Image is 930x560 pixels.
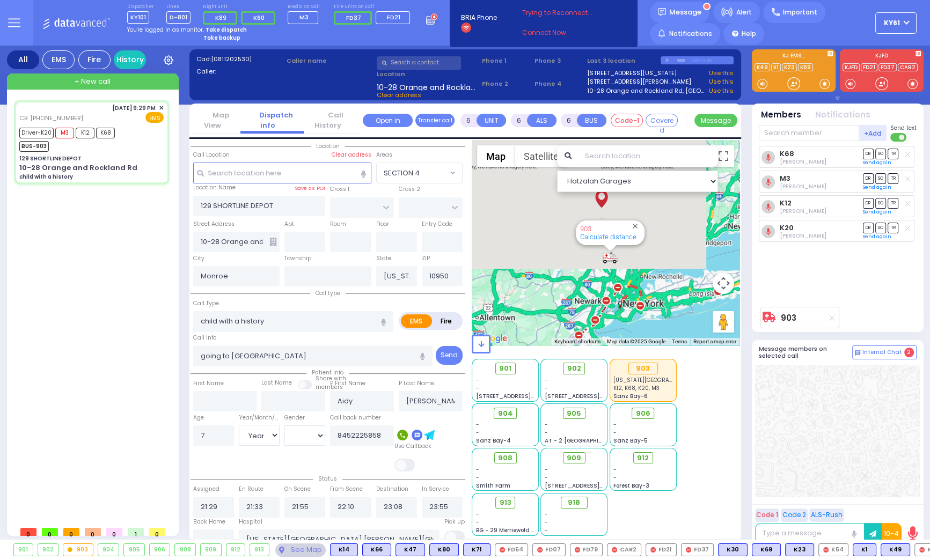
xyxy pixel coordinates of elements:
span: [0811202530] [211,55,252,63]
div: 904 [98,544,119,556]
span: - [545,421,548,429]
a: Use this [709,77,734,86]
button: Code 1 [755,509,779,522]
span: - [476,474,479,482]
div: Year/Month/Week/Day [239,414,280,422]
span: members [316,383,343,391]
a: K69 [798,63,813,71]
div: FD54 [495,543,528,556]
span: 906 [636,408,650,419]
span: Status [313,475,342,483]
label: Caller name [287,56,374,65]
a: CAR2 [898,63,918,71]
input: Search hospital [239,529,440,550]
span: 902 [567,363,581,374]
span: SO [875,149,886,159]
span: 909 [567,453,581,463]
label: P First Name [330,379,365,388]
span: CB: [PHONE_NUMBER] [19,114,83,122]
span: - [545,466,548,474]
span: 0 [106,528,122,536]
button: +Add [859,125,887,141]
div: BLS [785,543,814,556]
label: Fire [431,314,462,328]
label: On Scene [284,485,311,493]
span: + New call [75,76,111,87]
span: Clear address [377,91,421,99]
span: ✕ [159,104,164,113]
a: KJFD [843,63,860,71]
a: 903 [781,314,796,322]
img: Google [474,331,510,345]
div: 912 [226,544,245,556]
span: M3 [299,13,309,21]
button: Map camera controls [713,272,734,294]
label: Areas [376,151,392,159]
span: New York Presbyterian Weill Cornell Medical Center 525 East 68th Street New York City [613,376,889,384]
div: K49 [881,543,910,556]
label: From Scene [330,485,363,493]
a: M3 [780,174,790,182]
label: Back Home [193,518,225,526]
label: Room [330,220,346,229]
span: BUS-903 [19,141,49,152]
div: 908 [175,544,195,556]
button: UNIT [477,114,506,127]
button: Drag Pegman onto the map to open Street View [713,311,734,333]
label: Apt [284,220,294,229]
a: K12 [780,199,792,207]
img: red-radio-icon.svg [575,547,580,552]
div: BLS [718,543,748,556]
img: red-radio-icon.svg [612,547,617,552]
label: Use Callback [394,442,431,451]
span: Help [742,29,756,39]
span: SECTION 4 [376,163,463,183]
img: Logo [42,16,114,30]
div: BLS [362,543,391,556]
span: Send text [890,124,917,132]
span: K12 [76,128,94,138]
span: TR [888,149,898,159]
div: - [545,526,604,534]
label: Call Location [193,151,230,159]
img: red-radio-icon.svg [650,547,656,552]
span: - [476,376,479,384]
span: Sanz Bay-5 [613,437,648,445]
span: Smith Farm [476,482,510,490]
label: Age [193,414,204,422]
span: KY61 [884,18,900,28]
label: Caller: [196,67,283,76]
span: Patient info [306,369,349,377]
span: [DATE] 9:29 PM [112,104,156,112]
span: 1 [128,528,144,536]
div: All [7,50,39,69]
img: red-radio-icon.svg [919,547,925,552]
button: ALS [527,114,556,127]
a: Call History [314,110,349,131]
label: Street Address [193,220,235,229]
span: Sanz Bay-6 [613,392,648,400]
div: K23 [785,543,814,556]
small: Share with [316,374,346,382]
span: - [476,421,479,429]
span: Phone 2 [482,79,531,89]
div: BLS [330,543,358,556]
label: Save as POI [295,185,325,192]
img: message.svg [658,8,666,16]
div: 913 [250,544,269,556]
a: K68 [780,150,794,158]
label: City [193,254,204,263]
label: Last 3 location [587,56,661,65]
span: 0 [63,528,79,536]
span: 0 [149,528,165,536]
span: TR [888,198,898,208]
label: En Route [239,485,263,493]
span: Chananya Indig [780,182,826,190]
div: child with a history [19,173,73,181]
a: 10-28 Orange and Rockland Rd, [GEOGRAPHIC_DATA] [US_STATE] [587,86,706,95]
button: Notifications [815,109,870,121]
span: 908 [498,453,512,463]
a: 903 [580,225,591,233]
span: M3 [55,128,74,138]
label: In Service [422,485,449,493]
